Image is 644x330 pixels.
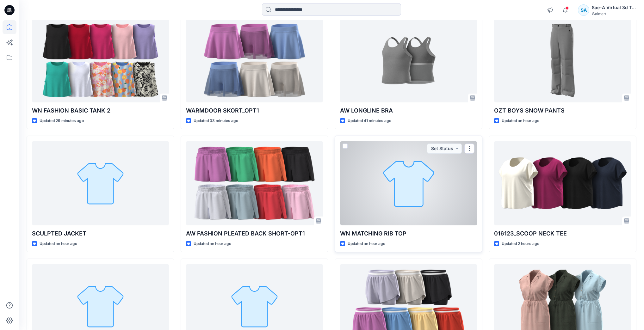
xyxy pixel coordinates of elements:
[340,229,477,238] p: WN MATCHING RIB TOP
[32,229,169,238] p: SCULPTED JACKET
[502,118,539,124] p: Updated an hour ago
[348,118,391,124] p: Updated 41 minutes ago
[502,241,539,247] p: Updated 2 hours ago
[592,11,636,16] div: Walmart
[578,4,589,16] div: SA
[348,241,385,247] p: Updated an hour ago
[186,229,323,238] p: AW FASHION PLEATED BACK SHORT-OPT1
[40,118,84,124] p: Updated 29 minutes ago
[186,18,323,102] a: WARMDOOR SKORT_OPT1
[186,141,323,225] a: AW FASHION PLEATED BACK SHORT-OPT1
[32,106,169,115] p: WN FASHION BASIC TANK 2
[32,141,169,225] a: SCULPTED JACKET
[32,18,169,102] a: WN FASHION BASIC TANK 2
[340,106,477,115] p: AW LONGLINE BRA
[194,118,238,124] p: Updated 33 minutes ago
[494,229,631,238] p: 016123_SCOOP NECK TEE
[340,141,477,225] a: WN MATCHING RIB TOP
[494,141,631,225] a: 016123_SCOOP NECK TEE
[494,106,631,115] p: OZT BOYS SNOW PANTS
[340,18,477,102] a: AW LONGLINE BRA
[40,241,77,247] p: Updated an hour ago
[194,241,231,247] p: Updated an hour ago
[494,18,631,102] a: OZT BOYS SNOW PANTS
[592,4,636,11] div: Sae-A Virtual 3d Team
[186,106,323,115] p: WARMDOOR SKORT_OPT1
